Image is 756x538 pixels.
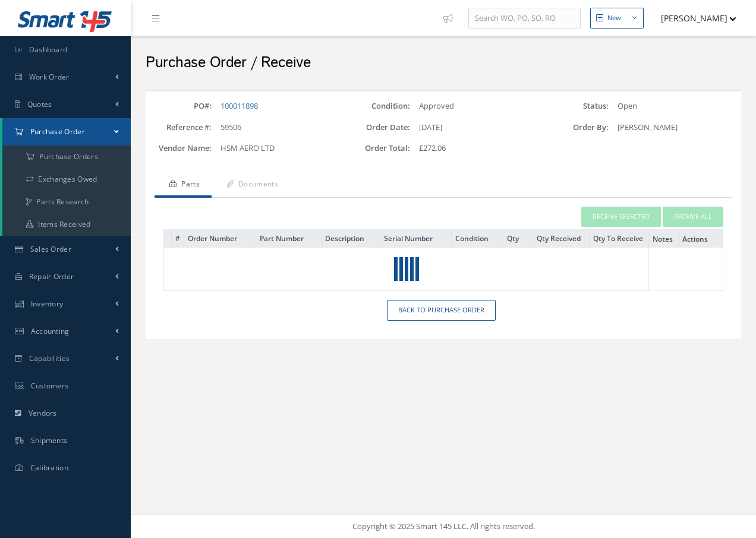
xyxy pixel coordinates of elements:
label: PO#: [146,102,212,110]
th: Serial Number [380,230,452,248]
label: Order Date: [344,123,410,132]
th: Qty Received [533,230,590,248]
th: Part Number [256,230,322,248]
span: Capabilities [29,353,70,363]
input: Search WO, PO, SO, RO [468,8,581,29]
span: Dashboard [29,45,68,55]
div: 59506 [212,122,344,134]
span: Customers [31,381,69,391]
th: Notes [649,230,679,248]
label: Order Total: [344,144,410,153]
a: Documents [212,173,290,198]
span: Quotes [27,99,52,109]
a: Back to Purchase Order [387,300,496,321]
div: New [607,13,621,23]
th: Order Number [184,230,256,248]
span: Accounting [31,326,70,336]
div: Copyright © 2025 Smart 145 LLC. All rights reserved. [143,521,744,533]
span: Purchase Order [30,126,85,137]
th: # [172,230,184,248]
th: Actions [679,230,723,248]
label: Status: [543,102,609,110]
a: Parts [155,173,212,198]
button: Receive All [663,207,723,227]
button: [PERSON_NAME] [650,7,736,30]
div: Open [609,100,741,112]
div: HSM AERO LTD [212,143,344,154]
span: Sales Order [30,244,71,254]
label: Order By: [543,123,609,132]
span: Shipments [31,435,68,445]
th: Qty [503,230,533,248]
span: Repair Order [29,271,74,281]
a: 100011898 [220,100,258,111]
span: Vendors [29,408,57,418]
a: Items Received [2,213,131,236]
a: Purchase Order [2,118,131,145]
label: Reference #: [146,123,212,132]
button: New [590,8,644,29]
span: Inventory [31,299,64,309]
div: [DATE] [410,122,543,134]
th: Description [321,230,380,248]
a: Exchanges Owed [2,168,131,191]
label: Vendor Name: [146,144,212,153]
div: £272.06 [410,143,543,154]
span: Work Order [29,72,70,82]
th: Qty To Receive [590,230,649,248]
th: Condition [451,230,503,248]
h2: Purchase Order / Receive [146,54,741,72]
div: Approved [410,100,543,112]
div: [PERSON_NAME] [609,122,741,134]
label: Condition: [344,102,410,110]
button: Receive Selected [581,207,661,227]
a: Purchase Orders [2,145,131,168]
span: Calibration [30,463,68,473]
a: Parts Research [2,191,131,213]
